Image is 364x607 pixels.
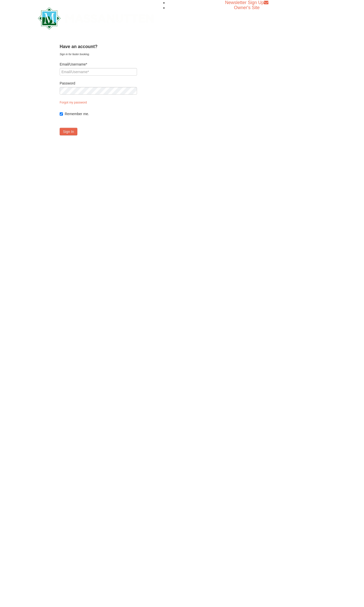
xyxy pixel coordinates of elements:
div: Sign in for faster booking. [60,52,137,57]
label: Email/Username* [60,62,137,67]
a: Forgot my password [60,101,87,104]
a: Owner's Site [234,5,260,10]
a: Massanutten Resort [38,12,154,24]
img: Massanutten Resort Logo [38,7,154,29]
button: Sign In [60,128,77,135]
label: Password [60,81,137,86]
input: Email/Username* [60,68,137,76]
label: Remember me. [65,111,137,116]
h4: Have an account? [60,44,137,49]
